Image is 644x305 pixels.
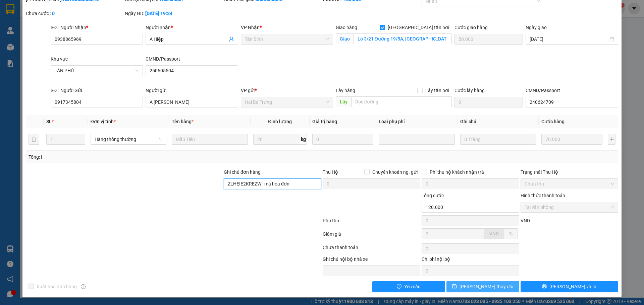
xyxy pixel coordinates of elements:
button: plus [608,134,615,145]
span: Lấy [336,96,351,107]
span: Hai Bà Trưng [245,97,329,107]
span: Giao [336,33,354,44]
div: SĐT Người Gửi [51,87,143,94]
button: printer[PERSON_NAME] và In [521,281,618,292]
span: exclamation-circle [397,284,401,289]
div: Trạng thái Thu Hộ [521,168,618,176]
span: info-circle [81,284,86,289]
div: Ghi chú nội bộ nhà xe [323,255,420,265]
input: VD: Bàn, Ghế [172,134,248,145]
span: Chuyển khoản ng. gửi [370,168,420,176]
span: % [509,231,513,236]
span: Đơn vị tính [91,119,116,124]
span: Định lượng [268,119,292,124]
input: Dọc đường [351,96,452,107]
input: Cước lấy hàng [454,97,523,107]
span: [GEOGRAPHIC_DATA] tận nơi [385,24,452,31]
span: Tên hàng [172,119,194,124]
input: 0 [541,134,602,145]
input: Ghi Chú [460,134,536,145]
div: Chưa thanh toán [322,244,421,255]
div: Phụ thu [322,217,421,229]
span: Lấy hàng [336,88,355,93]
span: Xuất hóa đơn hàng [34,283,79,290]
button: exclamation-circleYêu cầu [372,281,445,292]
div: Chưa cước : [26,10,123,17]
span: Tại văn phòng [525,202,614,212]
label: Cước giao hàng [454,25,488,30]
input: Cước giao hàng [454,34,523,45]
span: VND [489,231,499,236]
input: Ngày giao [530,35,608,43]
div: Ngày GD: [125,10,222,17]
span: Giá trị hàng [312,119,337,124]
span: save [452,284,457,289]
span: TÂN PHÚ [55,66,139,76]
button: delete [29,134,39,145]
span: [PERSON_NAME] thay đổi [460,283,513,290]
div: VP gửi [241,87,333,94]
div: Người gửi [146,87,238,94]
div: CMND/Passport [146,55,238,63]
span: Giao hàng [336,25,357,30]
span: user-add [229,36,234,42]
b: [DATE] 19:24 [145,11,172,16]
div: Chi phí nội bộ [422,255,519,265]
label: Ghi chú đơn hàng [224,169,261,175]
div: CMND/Passport [526,87,618,94]
div: Khu vực [51,55,143,63]
button: save[PERSON_NAME] thay đổi [446,281,519,292]
span: VND [521,218,530,223]
span: Chưa thu [525,179,614,189]
label: Ngày giao [526,25,547,30]
label: Hình thức thanh toán [521,193,565,198]
span: VP Nhận [241,25,260,30]
div: Người nhận [146,24,238,31]
span: Tân Bình [245,34,329,44]
span: Hàng thông thường [95,134,162,144]
label: Cước lấy hàng [454,88,485,93]
span: kg [300,134,307,145]
span: Thu Hộ [323,169,338,175]
b: 0 [52,11,55,16]
span: Cước hàng [541,119,565,124]
div: SĐT Người Nhận [51,24,143,31]
div: Tổng: 1 [29,153,249,161]
input: Giao tận nơi [354,33,452,44]
span: Lấy tận nơi [423,87,452,94]
span: [PERSON_NAME] và In [549,283,596,290]
span: printer [542,284,547,289]
input: Ghi chú đơn hàng [224,178,321,189]
th: Loại phụ phí [376,115,457,128]
span: Tổng cước [422,193,444,198]
span: Yêu cầu [404,283,421,290]
th: Ghi chú [458,115,539,128]
div: Giảm giá [322,230,421,242]
input: 0 [312,134,373,145]
span: SL [46,119,52,124]
span: Phí thu hộ khách nhận trả [427,168,487,176]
